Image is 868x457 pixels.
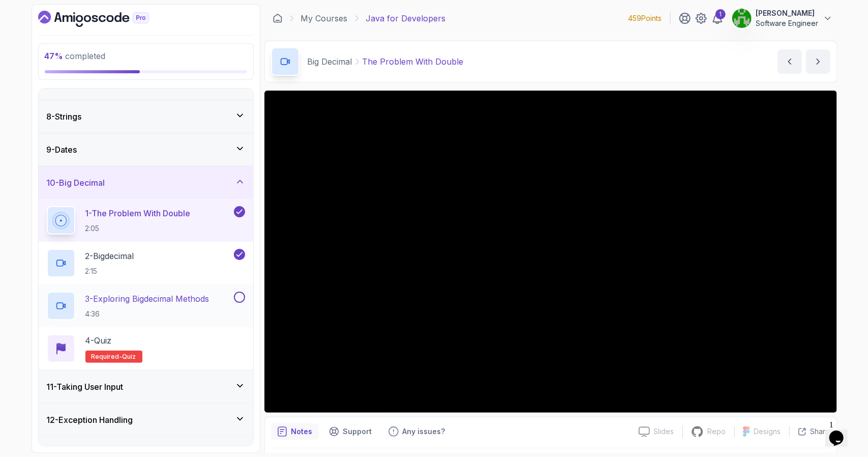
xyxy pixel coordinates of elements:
[715,9,726,19] div: 1
[271,423,319,440] button: notes button
[403,426,445,437] p: Any issues?
[628,13,662,23] p: 459 Points
[732,9,752,28] img: user profile image
[39,133,253,166] button: 9-Dates
[92,353,123,361] span: Required-
[301,12,348,24] a: My Courses
[825,416,858,447] iframe: chat widget
[47,292,245,320] button: 3-Exploring Bigdecimal Methods4:36
[732,8,833,28] button: user profile image[PERSON_NAME]Software Engineer
[343,426,372,437] p: Support
[308,55,352,68] p: Big Decimal
[38,11,172,27] a: Dashboard
[754,426,781,437] p: Designs
[85,266,134,276] p: 2:15
[47,206,245,235] button: 1-The Problem With Double2:05
[47,144,77,156] h3: 9 - Dates
[85,223,191,234] p: 2:05
[45,51,64,61] span: 47 %
[39,100,253,133] button: 8-Strings
[47,110,82,123] h3: 8 - Strings
[806,49,830,74] button: next content
[789,426,830,437] button: Share
[363,55,464,68] p: The Problem With Double
[85,207,191,219] p: 1 - The Problem With Double
[47,414,133,426] h3: 12 - Exception Handling
[291,426,313,437] p: Notes
[756,18,819,28] p: Software Engineer
[654,426,674,437] p: Slides
[85,293,209,305] p: 3 - Exploring Bigdecimal Methods
[39,404,253,436] button: 12-Exception Handling
[382,423,452,440] button: Feedback button
[47,381,124,393] h3: 11 - Taking User Input
[47,334,245,363] button: 4-QuizRequired-quiz
[708,426,726,437] p: Repo
[39,370,253,403] button: 11-Taking User Input
[45,51,106,61] span: completed
[264,91,837,413] iframe: 1 - The Problem With double
[47,177,105,189] h3: 10 - Big Decimal
[777,49,802,74] button: previous content
[811,426,830,437] p: Share
[273,13,283,23] a: Dashboard
[123,353,136,361] span: quiz
[39,166,253,199] button: 10-Big Decimal
[711,12,724,24] a: 1
[366,12,446,24] p: Java for Developers
[85,309,209,319] p: 4:36
[85,334,112,347] p: 4 - Quiz
[756,8,819,18] p: [PERSON_NAME]
[47,249,245,277] button: 2-Bigdecimal2:15
[85,250,134,262] p: 2 - Bigdecimal
[323,423,378,440] button: Support button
